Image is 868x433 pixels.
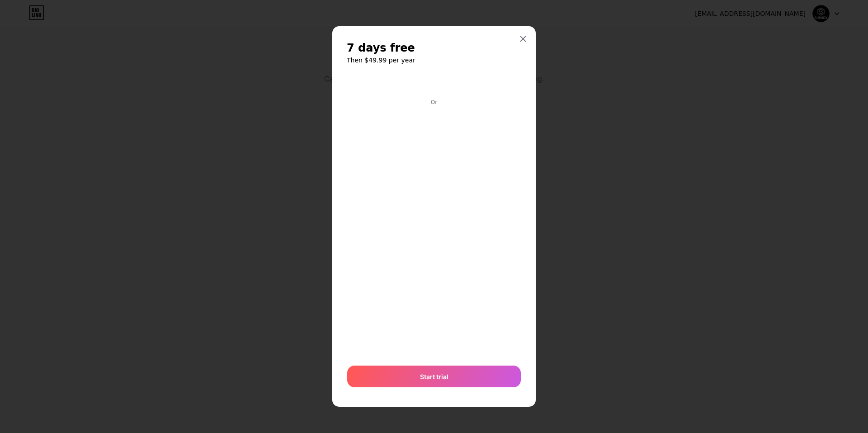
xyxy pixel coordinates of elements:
div: Or [429,99,439,106]
iframe: Secure payment input frame [345,107,523,357]
h6: Then $49.99 per year [347,56,521,65]
span: Start trial [420,372,448,381]
span: 7 days free [347,41,415,55]
iframe: Secure payment button frame [347,74,521,96]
